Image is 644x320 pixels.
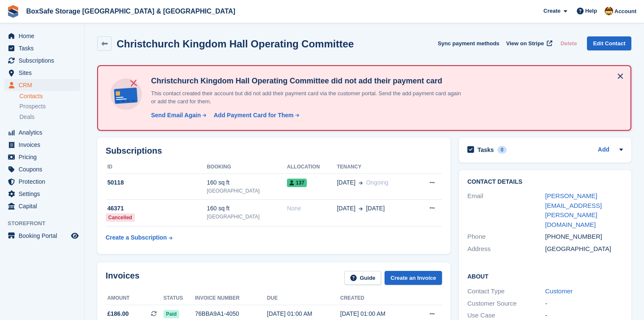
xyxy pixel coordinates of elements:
[107,309,129,318] span: £186.00
[19,102,46,110] span: Prospects
[106,160,207,174] th: ID
[497,146,507,154] div: 0
[147,89,464,106] p: This contact created their account but did not add their payment card via the customer portal. Se...
[207,204,287,213] div: 160 sq ft
[4,151,80,163] a: menu
[106,233,167,242] div: Create a Subscription
[19,127,69,138] span: Analytics
[19,55,69,66] span: Subscriptions
[337,178,355,187] span: [DATE]
[467,179,623,185] h2: Contact Details
[4,30,80,42] a: menu
[287,179,307,187] span: 137
[207,178,287,187] div: 160 sq ft
[503,36,554,50] a: View on Stripe
[19,113,80,121] a: Deals
[19,139,69,151] span: Invoices
[267,292,340,305] th: Due
[287,204,337,213] div: None
[605,7,613,15] img: Kim
[545,244,623,254] div: [GEOGRAPHIC_DATA]
[287,160,337,174] th: Allocation
[545,192,602,228] a: [PERSON_NAME][EMAIL_ADDRESS][PERSON_NAME][DOMAIN_NAME]
[106,146,442,156] h2: Subscriptions
[214,111,294,120] div: Add Payment Card for Them
[164,292,195,305] th: Status
[19,30,69,42] span: Home
[106,292,164,305] th: Amount
[19,67,69,79] span: Sites
[614,7,636,16] span: Account
[545,299,623,309] div: -
[545,232,623,242] div: [PHONE_NUMBER]
[438,36,499,50] button: Sync payment methods
[467,299,545,309] div: Customer Source
[117,38,354,50] h2: Christchurch Kingdom Hall Operating Committee
[4,163,80,175] a: menu
[19,79,69,91] span: CRM
[210,111,300,120] a: Add Payment Card for Them
[19,102,80,111] a: Prospects
[195,292,267,305] th: Invoice number
[106,204,207,213] div: 46371
[467,191,545,229] div: Email
[344,271,382,285] a: Guide
[4,127,80,138] a: menu
[467,244,545,254] div: Address
[19,92,80,100] a: Contacts
[4,200,80,212] a: menu
[70,231,80,241] a: Preview store
[4,42,80,54] a: menu
[106,271,139,285] h2: Invoices
[195,309,267,318] div: 76BBA9A1-4050
[147,76,464,86] h4: Christchurch Kingdom Hall Operating Committee did not add their payment card
[19,163,69,175] span: Coupons
[108,76,144,112] img: no-card-linked-e7822e413c904bf8b177c4d89f31251c4716f9871600ec3ca5bfc59e148c83f4.svg
[366,204,385,213] span: [DATE]
[557,36,580,50] button: Delete
[19,151,69,163] span: Pricing
[19,188,69,200] span: Settings
[8,219,84,228] span: Storefront
[4,79,80,91] a: menu
[106,178,207,187] div: 50118
[337,160,415,174] th: Tenancy
[207,187,287,195] div: [GEOGRAPHIC_DATA]
[585,7,597,15] span: Help
[340,309,413,318] div: [DATE] 01:00 AM
[19,42,69,54] span: Tasks
[267,309,340,318] div: [DATE] 01:00 AM
[19,230,69,242] span: Booking Portal
[19,200,69,212] span: Capital
[151,111,201,120] div: Send Email Again
[467,272,623,280] h2: About
[545,287,573,295] a: Customer
[467,232,545,242] div: Phone
[4,188,80,200] a: menu
[506,39,544,48] span: View on Stripe
[543,7,560,15] span: Create
[164,310,179,318] span: Paid
[19,113,35,121] span: Deals
[207,160,287,174] th: Booking
[4,67,80,79] a: menu
[385,271,442,285] a: Create an Invoice
[23,4,239,18] a: BoxSafe Storage [GEOGRAPHIC_DATA] & [GEOGRAPHIC_DATA]
[337,204,355,213] span: [DATE]
[478,146,494,154] h2: Tasks
[366,179,388,186] span: Ongoing
[4,55,80,66] a: menu
[598,145,609,155] a: Add
[4,230,80,242] a: menu
[467,287,545,296] div: Contact Type
[106,230,172,246] a: Create a Subscription
[19,176,69,188] span: Protection
[106,213,135,222] div: Cancelled
[207,213,287,221] div: [GEOGRAPHIC_DATA]
[4,139,80,151] a: menu
[7,5,19,18] img: stora-icon-8386f47178a22dfd0bd8f6a31ec36ba5ce8667c1dd55bd0f319d3a0aa187defe.svg
[4,176,80,188] a: menu
[340,292,413,305] th: Created
[587,36,631,50] a: Edit Contact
